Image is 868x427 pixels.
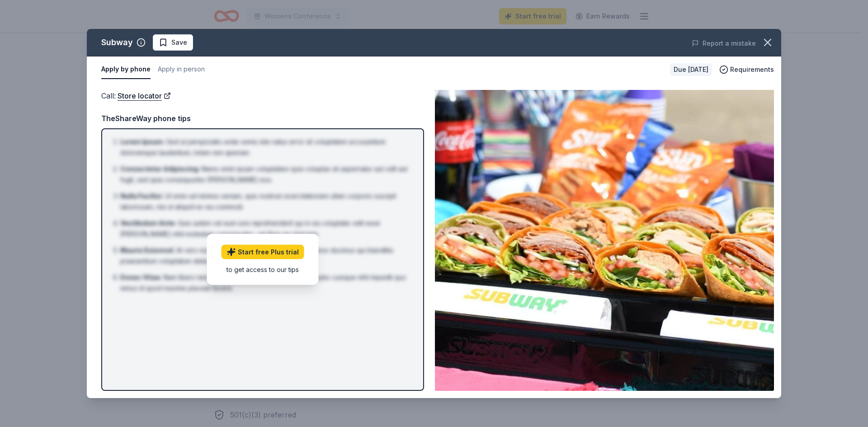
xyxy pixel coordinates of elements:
li: Nemo enim ipsam voluptatem quia voluptas sit aspernatur aut odit aut fugit, sed quia consequuntur... [120,164,410,185]
li: At vero eos et accusamus et iusto odio dignissimos ducimus qui blanditiis praesentium voluptatum ... [120,245,410,267]
div: Due [DATE] [670,63,712,76]
div: Subway [101,35,133,50]
img: Image for Subway [435,90,774,391]
span: Donec Vitae : [120,273,162,281]
button: Apply in person [158,60,205,79]
span: Requirements [730,64,774,75]
span: Nulla Facilisi : [120,192,163,200]
button: Apply by phone [101,60,151,79]
span: Mauris Euismod : [120,246,175,254]
li: Ut enim ad minima veniam, quis nostrum exercitationem ullam corporis suscipit laboriosam, nisi ut... [120,191,410,212]
div: Call : [101,90,424,102]
div: to get access to our tips [222,265,304,274]
button: Requirements [719,64,774,75]
button: Report a mistake [692,38,756,49]
span: Consectetur Adipiscing : [120,165,200,173]
div: TheShareWay phone tips [101,113,424,124]
button: Save [153,34,193,51]
li: Sed ut perspiciatis unde omnis iste natus error sit voluptatem accusantium doloremque laudantium,... [120,136,410,158]
a: Start free Plus trial [222,245,304,259]
span: Save [171,37,187,48]
a: Store locator [118,90,171,102]
span: Vestibulum Ante : [120,219,176,227]
li: Quis autem vel eum iure reprehenderit qui in ea voluptate velit esse [PERSON_NAME] nihil molestia... [120,218,410,239]
span: Lorem Ipsum : [120,138,165,145]
li: Nam libero tempore, cum soluta nobis est eligendi optio cumque nihil impedit quo minus id quod ma... [120,272,410,294]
